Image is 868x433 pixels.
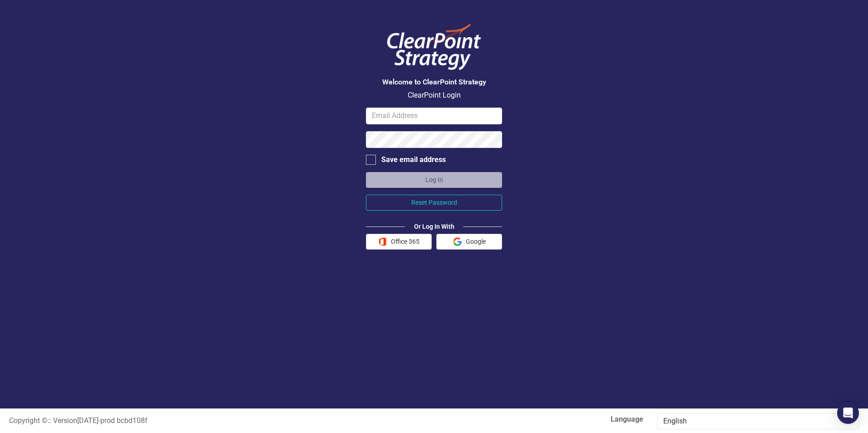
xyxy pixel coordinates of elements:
[663,416,843,427] div: English
[366,234,432,250] button: Office 365
[436,234,502,250] button: Google
[381,155,446,165] div: Save email address
[405,222,464,231] div: Or Log In With
[380,18,488,76] img: ClearPoint Logo
[366,90,502,101] p: ClearPoint Login
[366,195,502,211] button: Reset Password
[366,108,502,124] input: Email Address
[378,237,387,246] img: Office 365
[9,416,48,425] span: Copyright ©
[2,416,434,426] div: :: Version [DATE] - prod bcbd108f
[441,414,643,425] label: Language
[366,172,502,188] button: Log In
[837,402,859,424] div: Open Intercom Messenger
[366,78,502,86] h3: Welcome to ClearPoint Strategy
[453,237,462,246] img: Google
